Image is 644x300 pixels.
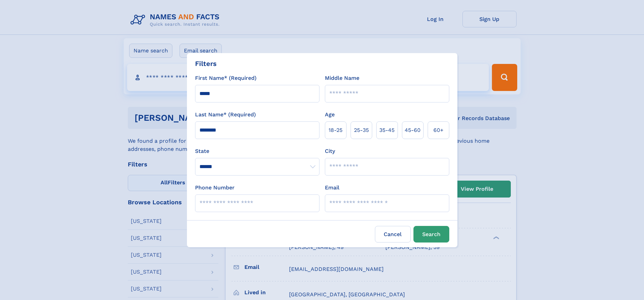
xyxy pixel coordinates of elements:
[413,226,449,243] button: Search
[325,184,339,192] label: Email
[433,126,444,134] span: 60+
[329,126,342,134] span: 18‑25
[354,126,369,134] span: 25‑35
[325,147,335,155] label: City
[325,111,335,119] label: Age
[375,226,411,243] label: Cancel
[195,184,235,192] label: Phone Number
[195,74,257,82] label: First Name* (Required)
[195,147,319,155] label: State
[195,59,217,69] div: Filters
[325,74,359,82] label: Middle Name
[379,126,395,134] span: 35‑45
[405,126,421,134] span: 45‑60
[195,111,256,119] label: Last Name* (Required)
